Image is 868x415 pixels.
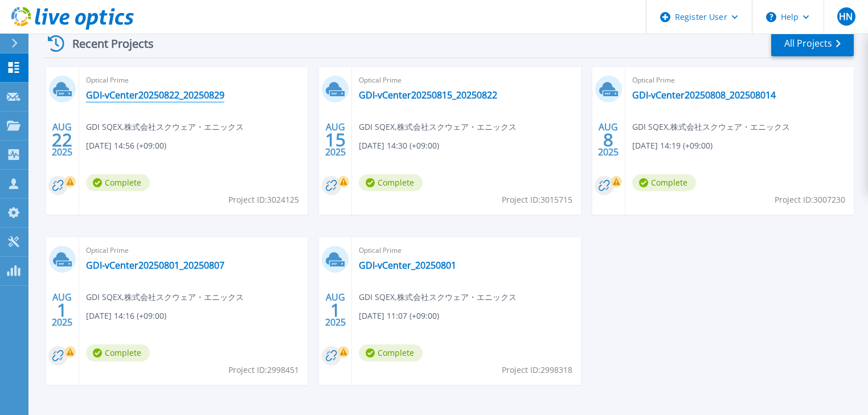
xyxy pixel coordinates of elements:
a: GDI-vCenter20250822_20250829 [86,89,224,101]
a: GDI-vCenter_20250801 [359,260,456,271]
span: 8 [603,135,613,145]
span: Complete [359,344,423,361]
span: Optical Prime [359,244,574,257]
div: AUG 2025 [51,119,73,161]
span: Complete [359,174,423,191]
div: AUG 2025 [51,289,73,331]
span: 1 [330,305,341,315]
span: Project ID: 2998318 [502,364,572,376]
span: 15 [325,135,346,145]
span: [DATE] 14:16 (+09:00) [86,310,166,322]
span: Complete [86,174,150,191]
div: AUG 2025 [325,289,346,331]
span: Project ID: 3024125 [228,194,299,206]
div: AUG 2025 [325,119,346,161]
span: Optical Prime [86,244,301,257]
a: GDI-vCenter20250801_20250807 [86,260,224,271]
span: GDI SQEX , 株式会社スクウェア・エニックス [86,291,244,303]
span: GDI SQEX , 株式会社スクウェア・エニックス [86,121,244,133]
span: HN [839,12,853,21]
span: GDI SQEX , 株式会社スクウェア・エニックス [359,291,517,303]
span: Project ID: 3015715 [502,194,572,206]
span: GDI SQEX , 株式会社スクウェア・エニックス [359,121,517,133]
span: [DATE] 14:19 (+09:00) [632,139,713,152]
span: GDI SQEX , 株式会社スクウェア・エニックス [632,121,790,133]
span: [DATE] 11:07 (+09:00) [359,310,439,322]
span: Complete [632,174,696,191]
span: Optical Prime [632,74,847,87]
a: GDI-vCenter20250808_202508014 [632,89,776,101]
a: GDI-vCenter20250815_20250822 [359,89,497,101]
span: Optical Prime [86,74,301,87]
span: 1 [57,305,67,315]
span: [DATE] 14:56 (+09:00) [86,139,166,152]
span: Optical Prime [359,74,574,87]
span: [DATE] 14:30 (+09:00) [359,139,439,152]
div: AUG 2025 [597,119,619,161]
a: All Projects [771,31,854,56]
span: Project ID: 2998451 [228,364,299,376]
span: Complete [86,344,150,361]
span: Project ID: 3007230 [775,194,845,206]
span: 22 [52,135,72,145]
div: Recent Projects [44,30,169,57]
